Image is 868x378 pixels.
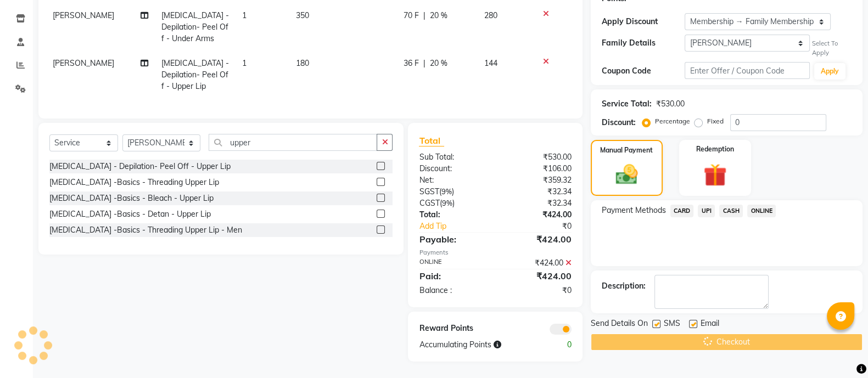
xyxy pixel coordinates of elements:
span: [PERSON_NAME] [53,58,114,68]
div: Select To Apply [812,39,852,58]
div: [MEDICAL_DATA] -Basics - Bleach - Upper Lip [49,193,214,204]
span: ONLINE [747,205,776,217]
span: SMS [664,318,680,331]
span: [MEDICAL_DATA] - Depilation- Peel Off - Under Arms [161,10,229,43]
div: Discount: [411,163,495,174]
span: 1 [242,58,247,68]
span: 70 F [404,10,419,21]
div: Reward Points [411,323,495,335]
label: Manual Payment [600,145,653,155]
div: Apply Discount [602,16,685,27]
div: 0 [537,339,580,351]
div: ₹424.00 [495,233,580,246]
span: | [423,58,425,69]
img: _cash.svg [609,162,645,187]
span: 20 % [430,10,447,21]
div: [MEDICAL_DATA] -Basics - Threading Upper Lip - Men [49,224,242,236]
div: ₹424.00 [495,209,580,221]
div: Total: [411,209,495,221]
div: ₹424.00 [495,269,580,283]
span: CARD [670,205,694,217]
div: [MEDICAL_DATA] -Basics - Threading Upper Lip [49,177,219,188]
div: ( ) [411,186,495,198]
div: ₹530.00 [495,151,580,163]
div: Accumulating Points [411,339,537,351]
span: 144 [484,58,497,68]
div: ₹32.34 [495,198,580,209]
span: Payment Methods [602,205,666,216]
div: Discount: [602,117,636,128]
span: Email [701,318,719,331]
div: ₹32.34 [495,186,580,198]
div: ₹424.00 [495,257,580,269]
span: 20 % [430,58,447,69]
div: ( ) [411,198,495,209]
span: Send Details On [591,318,648,331]
span: CGST [419,198,439,208]
span: [MEDICAL_DATA] - Depilation- Peel Off - Upper Lip [161,58,229,91]
span: 180 [296,58,309,68]
input: Search or Scan [209,134,377,151]
div: Balance : [411,285,495,296]
input: Enter Offer / Coupon Code [685,62,810,79]
div: Sub Total: [411,151,495,163]
div: Coupon Code [602,65,685,77]
div: Family Details [602,37,685,49]
div: ONLINE [411,257,495,269]
div: ₹530.00 [656,98,685,110]
div: [MEDICAL_DATA] -Basics - Detan - Upper Lip [49,208,211,220]
label: Percentage [655,116,690,126]
div: ₹0 [495,285,580,296]
div: ₹106.00 [495,163,580,174]
a: Add Tip [411,221,509,232]
div: Paid: [411,269,495,283]
div: Payments [419,248,571,257]
div: ₹359.32 [495,174,580,186]
span: 9% [441,187,451,196]
div: Payable: [411,233,495,246]
div: Service Total: [602,98,652,110]
span: 1 [242,10,247,20]
div: ₹0 [509,221,580,232]
span: 350 [296,10,309,20]
span: UPI [698,205,715,217]
span: 280 [484,10,497,20]
div: [MEDICAL_DATA] - Depilation- Peel Off - Upper Lip [49,161,231,172]
button: Apply [814,63,845,80]
span: [PERSON_NAME] [53,10,114,20]
span: CASH [719,205,743,217]
img: _gift.svg [696,161,733,189]
div: Description: [602,280,646,292]
span: | [423,10,425,21]
span: 36 F [404,58,419,69]
span: SGST [419,187,439,196]
span: Total [419,135,444,146]
label: Redemption [696,144,734,154]
span: 9% [441,199,452,207]
label: Fixed [707,116,724,126]
div: Net: [411,174,495,186]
